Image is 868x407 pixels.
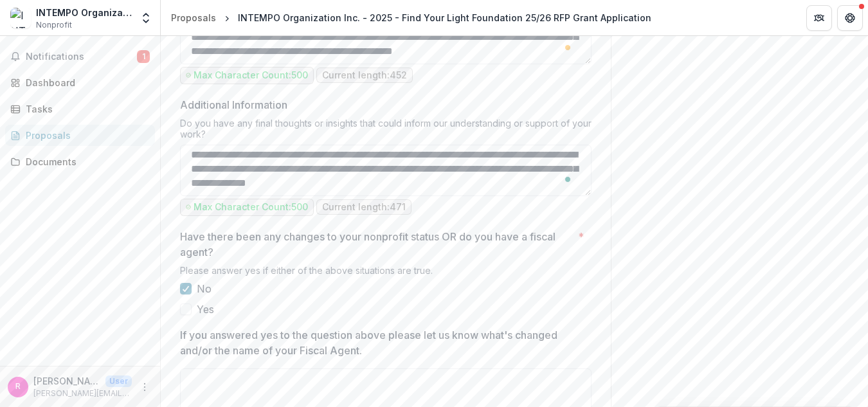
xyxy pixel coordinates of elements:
[26,76,145,89] div: Dashboard
[5,98,155,120] a: Tasks
[36,6,132,19] div: INTEMPO Organization Inc.
[105,375,132,387] p: User
[238,11,651,24] div: INTEMPO Organization Inc. - 2025 - Find Your Light Foundation 25/26 RFP Grant Application
[180,229,573,260] p: Have there been any changes to your nonprofit status OR do you have a fiscal agent?
[806,5,832,31] button: Partners
[180,13,592,64] textarea: To enrich screen reader interactions, please activate Accessibility in Grammarly extension settings
[137,5,155,31] button: Open entity switcher
[33,374,100,388] p: [PERSON_NAME][EMAIL_ADDRESS][DOMAIN_NAME]
[5,46,155,67] button: Notifications1
[197,302,214,317] span: Yes
[171,11,216,24] div: Proposals
[837,5,863,31] button: Get Help
[166,8,656,27] nav: breadcrumb
[10,8,31,28] img: INTEMPO Organization Inc.
[194,202,308,213] p: Max Character Count: 500
[180,265,592,281] div: Please answer yes if either of the above situations are true.
[26,102,145,116] div: Tasks
[322,202,406,213] p: Current length: 471
[26,51,137,62] span: Notifications
[180,118,592,145] div: Do you have any final thoughts or insights that could inform our understanding or support of your...
[137,50,150,63] span: 1
[36,19,72,31] span: Nonprofit
[180,97,287,113] p: Additional Information
[33,388,132,399] p: [PERSON_NAME][EMAIL_ADDRESS][DOMAIN_NAME]
[26,155,145,168] div: Documents
[194,70,308,81] p: Max Character Count: 500
[5,72,155,93] a: Dashboard
[15,383,21,391] div: robbin@intempo.org
[5,151,155,172] a: Documents
[26,129,145,142] div: Proposals
[322,70,407,81] p: Current length: 452
[180,145,592,196] textarea: To enrich screen reader interactions, please activate Accessibility in Grammarly extension settings
[180,327,584,358] p: If you answered yes to the question above please let us know what's changed and/or the name of yo...
[166,8,221,27] a: Proposals
[5,125,155,146] a: Proposals
[197,281,212,296] span: No
[137,379,152,395] button: More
